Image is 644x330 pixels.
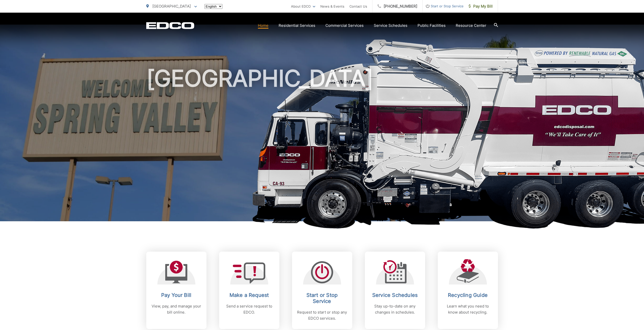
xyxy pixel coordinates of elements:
[418,23,446,29] a: Public Facilities
[146,22,194,29] a: EDCD logo. Return to the homepage.
[365,252,425,329] a: Service Schedules Stay up-to-date on any changes in schedules.
[151,303,201,315] p: View, pay, and manage your bill online.
[297,292,347,304] h2: Start or Stop Service
[279,23,315,29] a: Residential Services
[456,23,486,29] a: Resource Center
[443,303,493,315] p: Learn what you need to know about recycling.
[224,303,274,315] p: Send a service request to EDCO.
[349,3,367,9] a: Contact Us
[146,66,498,226] h1: [GEOGRAPHIC_DATA]
[320,3,344,9] a: News & Events
[297,309,347,321] p: Request to start or stop any EDCO services.
[258,23,268,29] a: Home
[370,303,420,315] p: Stay up-to-date on any changes in schedules.
[204,4,222,9] select: Select a language
[438,252,498,329] a: Recycling Guide Learn what you need to know about recycling.
[325,23,364,29] a: Commercial Services
[151,292,201,298] h2: Pay Your Bill
[219,252,279,329] a: Make a Request Send a service request to EDCO.
[146,252,206,329] a: Pay Your Bill View, pay, and manage your bill online.
[224,292,274,298] h2: Make a Request
[152,4,191,9] span: [GEOGRAPHIC_DATA]
[291,3,315,9] a: About EDCO
[469,3,493,9] span: Pay My Bill
[370,292,420,298] h2: Service Schedules
[374,23,407,29] a: Service Schedules
[443,292,493,298] h2: Recycling Guide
